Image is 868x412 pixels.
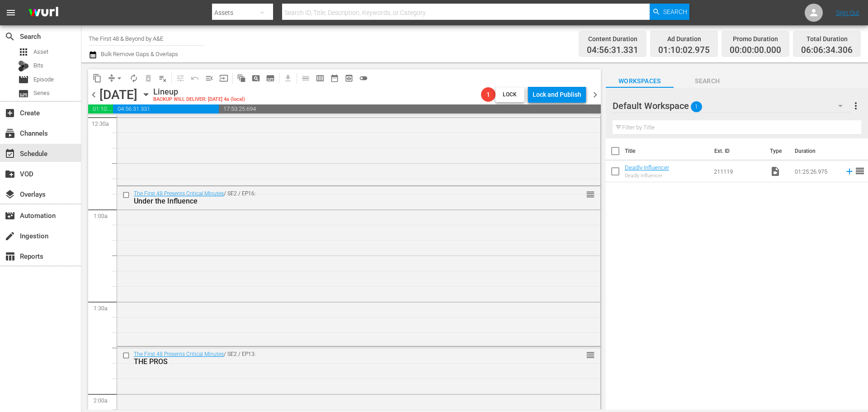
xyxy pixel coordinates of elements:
[18,74,29,85] span: Episode
[342,71,356,85] span: View Backup
[249,71,263,85] span: Create Search Block
[22,2,65,24] img: ans4CAIJ8jUAAAAAAAAAAAAAAAAAAAAAAAAgQb4GAAAAAAAAAAAAAAAAAAAAAAAAJMjXAAAAAAAAAAAAAAAAAAAAAAAAgAT5G...
[499,90,521,99] span: Lock
[18,61,29,71] div: Bits
[33,89,50,98] span: Series
[613,93,851,118] div: Default Workspace
[5,210,15,221] span: Automation
[709,138,764,164] th: Ext. ID
[650,4,689,20] button: Search
[5,148,15,159] span: Schedule
[134,190,550,205] div: / SE2 / EP16:
[129,74,138,83] span: autorenew_outlined
[107,74,116,83] span: compress
[104,71,127,85] span: Remove Gaps & Overlaps
[278,69,295,87] span: Download as CSV
[586,189,595,199] span: reorder
[231,69,249,87] span: Refresh All Search Blocks
[134,357,550,366] div: THE PROS
[134,190,224,197] a: The First 48 Presents Critical Minutes
[88,104,113,114] span: 01:10:02.975
[587,45,638,56] span: 04:56:31.331
[313,71,327,85] span: Week Calendar View
[266,74,275,83] span: subtitles_outlined
[359,74,368,83] span: toggle_off
[850,95,861,117] button: more_vert
[134,197,550,205] div: Under the Influence
[663,4,687,20] span: Search
[356,71,371,85] span: 24 hours Lineup View is OFF
[33,61,43,70] span: Bits
[205,74,214,83] span: menu_open
[5,169,15,180] span: VOD
[5,31,15,42] span: Search
[586,350,595,359] button: reorder
[33,75,54,84] span: Episode
[295,69,313,87] span: Day Calendar View
[127,71,141,85] span: Loop Content
[99,51,178,57] span: Bulk Remove Gaps & Overlaps
[789,138,844,164] th: Duration
[658,45,710,56] span: 01:10:02.975
[5,231,15,242] span: Ingestion
[115,74,124,83] span: arrow_drop_down
[153,97,245,103] div: BACKUP WILL DELIVER: [DATE] 4a (local)
[791,161,841,182] td: 01:25:26.975
[5,108,15,118] span: Create
[219,104,601,114] span: 17:53:25.694
[90,71,104,85] span: Copy Lineup
[5,7,16,18] span: menu
[844,166,854,176] svg: Add to Schedule
[730,33,781,45] div: Promo Duration
[606,76,674,87] span: Workspaces
[188,71,202,85] span: Revert to Primary Episode
[141,71,156,85] span: Select an event to delete
[93,74,102,83] span: content_copy
[5,251,15,262] span: Reports
[99,87,137,102] div: [DATE]
[219,74,228,83] span: input
[710,161,766,182] td: 211119
[764,138,789,164] th: Type
[691,97,702,116] span: 1
[344,74,354,83] span: preview_outlined
[134,351,550,366] div: / SE2 / EP13:
[134,351,224,357] a: The First 48 Presents Critical Minutes
[237,74,246,83] span: auto_awesome_motion_outlined
[854,166,865,176] span: reorder
[5,128,15,139] span: Channels
[533,86,581,103] div: Lock and Publish
[850,100,861,111] span: more_vert
[528,86,586,103] button: Lock and Publish
[625,173,669,179] div: Deadly Influencer
[316,74,325,83] span: calendar_view_week_outlined
[770,166,781,177] span: Video
[330,74,339,83] span: date_range_outlined
[251,74,260,83] span: pageview_outlined
[33,47,48,57] span: Asset
[674,76,741,87] span: Search
[730,45,781,56] span: 00:00:00.000
[495,87,524,102] button: Lock
[158,74,167,83] span: playlist_remove_outlined
[836,9,859,16] a: Sign Out
[481,91,495,98] span: 1
[587,33,638,45] div: Content Duration
[586,189,595,199] button: reorder
[18,47,29,57] span: Asset
[153,87,245,97] div: Lineup
[88,89,99,100] span: chevron_left
[801,33,853,45] div: Total Duration
[113,104,218,114] span: 04:56:31.331
[327,71,342,85] span: Month Calendar View
[625,138,709,164] th: Title
[658,33,710,45] div: Ad Duration
[625,164,669,171] a: Deadly Influencer
[5,189,15,200] span: Overlays
[18,88,29,99] span: Series
[586,350,595,360] span: reorder
[801,45,853,56] span: 06:06:34.306
[590,89,601,100] span: chevron_right
[263,71,278,85] span: Create Series Block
